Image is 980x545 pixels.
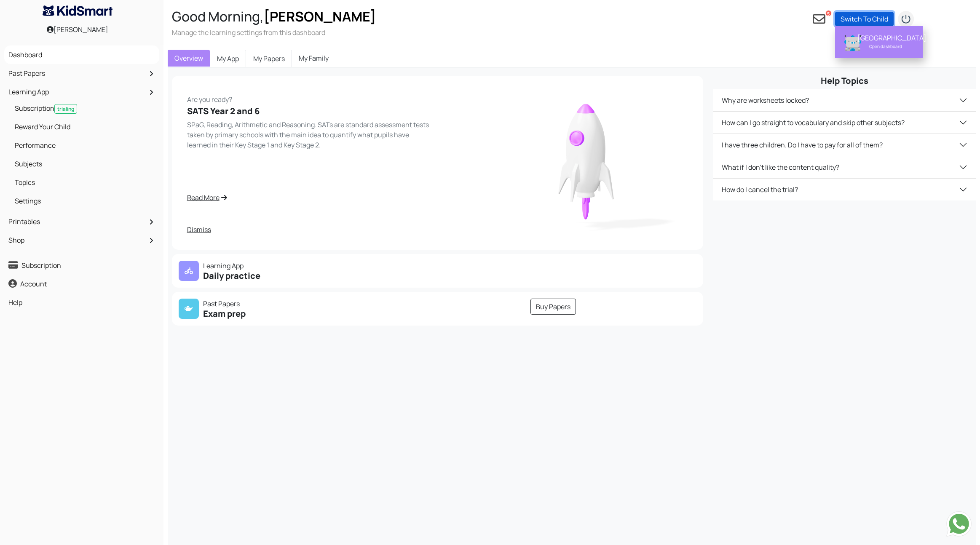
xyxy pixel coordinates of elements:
[187,192,432,203] a: Read More
[13,138,155,152] a: Performance
[172,8,376,24] h2: Good Morning,
[187,106,432,116] h5: SATS Year 2 and 6
[13,157,155,171] a: Subjects
[897,11,914,27] img: logout2.png
[172,28,376,37] h3: Manage the learning settings from this dashboard
[844,35,861,51] img: Florence
[187,224,432,235] a: Dismiss
[292,50,335,67] a: My Family
[179,261,432,271] p: Learning App
[713,112,976,134] button: How can I go straight to vocabulary and skip other subjects?
[835,12,894,26] a: Switch To Child
[6,48,157,62] a: Dashboard
[857,34,913,42] div: [GEOGRAPHIC_DATA]
[713,76,976,86] h5: Help Topics
[54,104,77,114] span: trialing
[264,7,376,26] span: [PERSON_NAME]
[485,91,688,235] img: rocket
[6,277,157,291] a: Account
[179,299,432,309] p: Past Papers
[13,175,155,190] a: Topics
[6,66,157,80] a: Past Papers
[6,295,157,310] a: Help
[813,10,825,27] a: 5
[13,194,155,208] a: Settings
[6,214,157,229] a: Printables
[530,299,576,315] a: Buy Papers
[6,85,157,99] a: Learning App
[6,233,157,247] a: Shop
[946,511,972,537] img: Send whatsapp message to +442080035976
[6,258,157,272] a: Subscription
[839,30,918,54] a: Florence [GEOGRAPHIC_DATA] Open dashboard
[179,309,432,319] h5: Exam prep
[713,179,976,200] button: How do I cancel the trial?
[246,50,292,67] a: My Papers
[713,156,976,178] button: What if I don't like the content quality?
[13,101,155,115] a: Subscriptiontrialing
[43,5,112,16] img: KidSmart logo
[713,89,976,111] button: Why are worksheets locked?
[857,42,913,51] div: Open dashboard
[168,50,210,67] a: Overview
[179,271,432,281] h5: Daily practice
[187,91,432,104] p: Are you ready?
[187,120,432,150] p: SPaG, Reading, Arithmetic and Reasoning. SATs are standard assessment tests taken by primary scho...
[825,10,832,16] span: 5
[13,120,155,134] a: Reward Your Child
[210,50,246,67] a: My App
[713,134,976,156] button: I have three children. Do I have to pay for all of them?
